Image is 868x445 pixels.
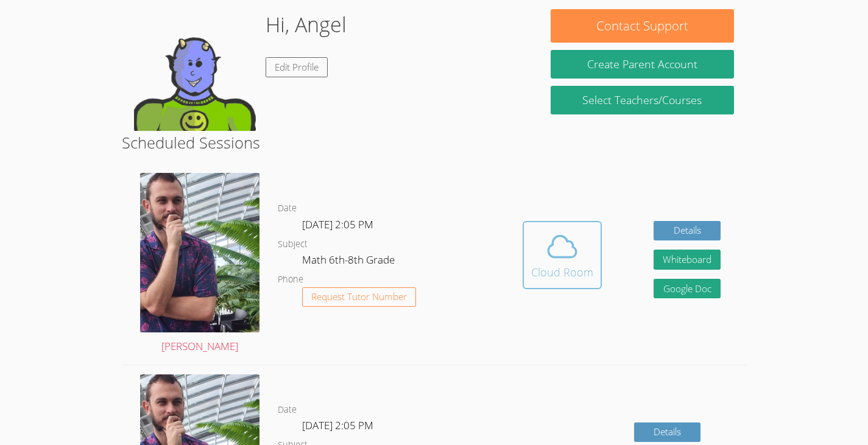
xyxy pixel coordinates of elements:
[302,251,397,272] dd: Math 6th-8th Grade
[278,402,297,418] dt: Date
[266,57,328,77] a: Edit Profile
[134,9,256,131] img: default.png
[266,9,347,40] h1: Hi, Angel
[654,279,721,299] a: Google Doc
[278,201,297,216] dt: Date
[278,272,303,287] dt: Phone
[531,264,593,281] div: Cloud Room
[278,237,308,252] dt: Subject
[122,131,747,154] h2: Scheduled Sessions
[551,50,734,79] button: Create Parent Account
[654,250,721,270] button: Whiteboard
[634,422,701,443] a: Details
[302,217,373,231] span: [DATE] 2:05 PM
[523,221,602,289] button: Cloud Room
[302,287,416,307] button: Request Tutor Number
[140,173,260,332] img: 20240721_091457.jpg
[654,221,721,241] a: Details
[140,173,260,356] a: [PERSON_NAME]
[551,9,734,43] button: Contact Support
[302,418,373,432] span: [DATE] 2:05 PM
[551,86,734,114] a: Select Teachers/Courses
[311,292,407,301] span: Request Tutor Number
